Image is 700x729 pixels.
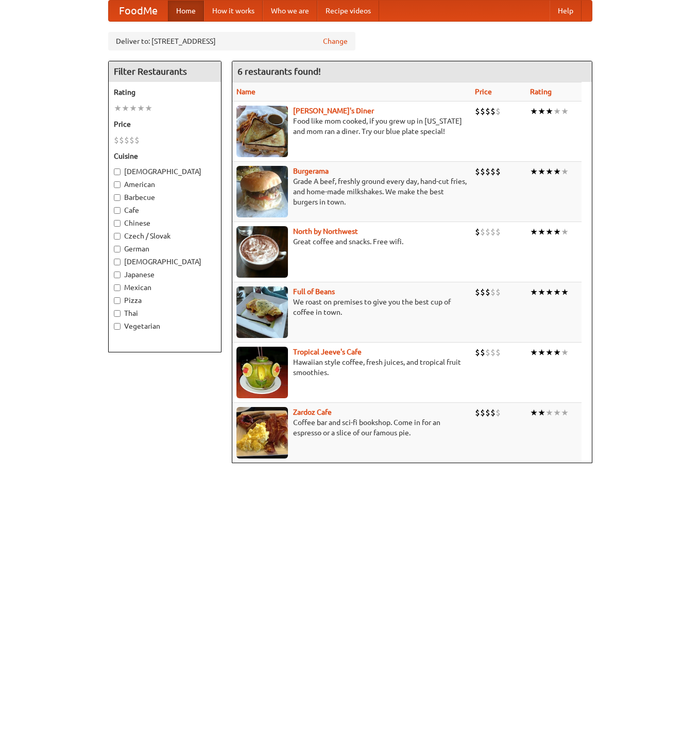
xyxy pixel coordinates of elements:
[236,226,288,278] img: north.jpg
[129,134,134,146] li: $
[490,286,496,298] li: $
[480,106,485,117] li: $
[530,347,538,358] li: ★
[114,205,216,215] label: Cafe
[545,347,553,358] li: ★
[496,347,501,358] li: $
[114,310,121,317] input: Thai
[530,407,538,418] li: ★
[475,286,480,298] li: $
[538,166,545,177] li: ★
[538,347,545,358] li: ★
[538,106,545,117] li: ★
[293,107,374,115] a: [PERSON_NAME]'s Diner
[114,168,121,175] input: [DEMOGRAPHIC_DATA]
[109,61,221,82] h4: Filter Restaurants
[114,220,121,227] input: Chinese
[496,286,501,298] li: $
[114,297,121,304] input: Pizza
[490,407,496,418] li: $
[236,347,288,398] img: jeeves.jpg
[561,286,569,298] li: ★
[114,207,121,214] input: Cafe
[137,103,145,114] li: ★
[485,286,490,298] li: $
[490,226,496,238] li: $
[485,166,490,177] li: $
[114,246,121,252] input: German
[480,286,485,298] li: $
[561,106,569,117] li: ★
[124,134,129,146] li: $
[236,116,467,137] p: Food like mom cooked, if you grew up in [US_STATE] and mom ran a diner. Try our blue plate special!
[145,103,152,114] li: ★
[496,407,501,418] li: $
[293,348,362,356] a: Tropical Jeeve's Cafe
[114,282,216,293] label: Mexican
[553,407,561,418] li: ★
[538,407,545,418] li: ★
[236,297,467,317] p: We roast on premises to give you the best cup of coffee in town.
[530,88,552,96] a: Rating
[114,87,216,97] h5: Rating
[530,286,538,298] li: ★
[114,259,121,265] input: [DEMOGRAPHIC_DATA]
[480,226,485,238] li: $
[236,417,467,438] p: Coffee bar and sci-fi bookshop. Come in for an espresso or a slice of our famous pie.
[553,226,561,238] li: ★
[538,286,545,298] li: ★
[236,106,288,157] img: sallys.jpg
[496,226,501,238] li: $
[293,227,358,235] a: North by Northwest
[485,347,490,358] li: $
[293,167,329,175] a: Burgerama
[490,347,496,358] li: $
[530,166,538,177] li: ★
[553,286,561,298] li: ★
[114,284,121,291] input: Mexican
[114,272,121,278] input: Japanese
[475,226,480,238] li: $
[545,286,553,298] li: ★
[236,357,467,378] p: Hawaiian style coffee, fresh juices, and tropical fruit smoothies.
[114,151,216,161] h5: Cuisine
[109,1,168,21] a: FoodMe
[496,166,501,177] li: $
[114,181,121,188] input: American
[545,166,553,177] li: ★
[114,192,216,202] label: Barbecue
[114,257,216,267] label: [DEMOGRAPHIC_DATA]
[545,407,553,418] li: ★
[475,106,480,117] li: $
[114,103,122,114] li: ★
[108,32,355,50] div: Deliver to: [STREET_ADDRESS]
[496,106,501,117] li: $
[317,1,379,21] a: Recipe videos
[561,166,569,177] li: ★
[119,134,124,146] li: $
[475,407,480,418] li: $
[530,106,538,117] li: ★
[530,226,538,238] li: ★
[538,226,545,238] li: ★
[550,1,582,21] a: Help
[475,166,480,177] li: $
[114,231,216,241] label: Czech / Slovak
[114,323,121,330] input: Vegetarian
[475,347,480,358] li: $
[553,106,561,117] li: ★
[236,286,288,338] img: beans.jpg
[561,347,569,358] li: ★
[545,106,553,117] li: ★
[480,407,485,418] li: $
[204,1,263,21] a: How it works
[485,226,490,238] li: $
[114,233,121,240] input: Czech / Slovak
[134,134,140,146] li: $
[293,408,332,416] a: Zardoz Cafe
[263,1,317,21] a: Who we are
[114,134,119,146] li: $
